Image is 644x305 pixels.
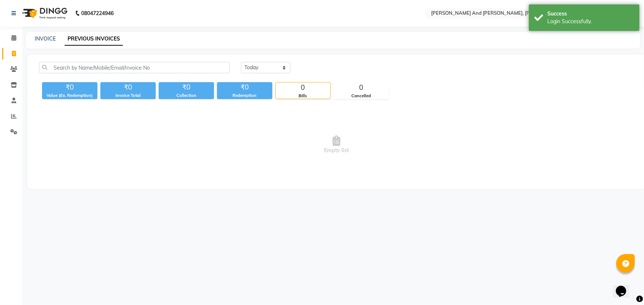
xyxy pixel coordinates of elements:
div: Value (Ex. Redemption) [42,92,97,99]
div: Success [547,10,634,18]
div: Cancelled [334,93,389,99]
b: 08047224946 [81,3,114,24]
div: ₹0 [42,82,97,92]
input: Search by Name/Mobile/Email/Invoice No [39,62,230,73]
div: ₹0 [217,82,272,92]
div: 0 [276,83,330,93]
div: Redemption [217,92,272,99]
img: logo [19,3,69,24]
div: ₹0 [159,82,214,92]
iframe: chat widget [613,276,637,298]
div: Login Successfully. [547,18,634,25]
div: Invoice Total [100,92,156,99]
div: 0 [334,83,389,93]
a: PREVIOUS INVOICES [65,32,123,46]
a: INVOICE [35,35,56,42]
span: Empty list [39,108,634,182]
div: Bills [276,93,330,99]
div: Collection [159,92,214,99]
div: ₹0 [100,82,156,92]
